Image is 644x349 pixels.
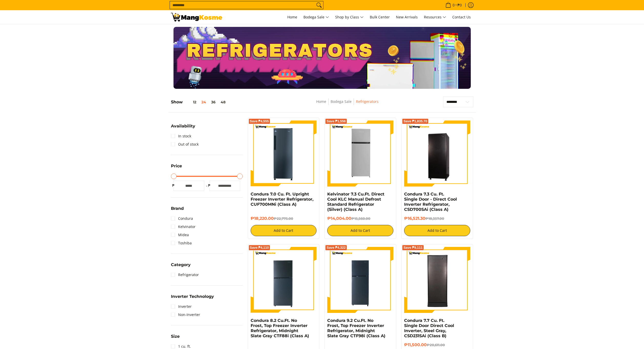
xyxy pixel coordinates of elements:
[316,99,326,104] a: Home
[404,342,470,347] h6: ₱11,500.00
[171,263,191,267] span: Category
[370,15,390,19] span: Bulk Center
[351,216,370,221] del: ₱15,560.00
[171,183,176,188] span: ₱
[171,311,200,319] a: Non-Inverter
[171,124,195,128] span: Availability
[250,120,269,123] span: Save ₱4,555
[327,192,384,212] a: Kelvinator 7.3 Cu.Ft. Direct Cool KLC Manual Defrost Standard Refrigerator (Silver) (Class A)
[327,318,385,338] a: Condura 9.2 Cu.Ft. No Frost, Top Freezer Inverter Refrigerator, Midnight Slate Gray CTF98i (Class A)
[421,10,449,24] a: Resources
[171,302,192,311] a: Inverter
[404,248,470,312] img: Condura 7.7 Cu. Ft. Single Door Direct Cool Inverter, Steel Gray, CSD231SAi (Class B)
[171,334,180,339] span: Size
[171,164,182,172] summary: Open
[393,10,420,24] a: New Arrivals
[404,192,457,212] a: Condura 7.3 Cu. Ft. Single Door - Direct Cool Inverter Refrigerator, CSD700SAi (Class A)
[457,3,463,7] span: ₱0
[171,206,184,214] summary: Open
[171,206,184,211] span: Brand
[218,100,228,104] button: 48
[251,121,317,187] img: Condura 7.0 Cu. Ft. Upright Freezer Inverter Refrigerator, CUF700MNi (Class A)
[404,121,470,186] img: Condura 7.3 Cu. Ft. Single Door - Direct Cool Inverter Refrigerator, CSD700SAi (Class A)
[424,14,446,20] span: Resources
[356,99,379,104] a: Refrigerators
[171,295,214,302] summary: Open
[327,121,393,187] img: Kelvinator 7.3 Cu.Ft. Direct Cool KLC Manual Defrost Standard Refrigerator (Silver) (Class A)
[171,295,214,299] span: Inverter Technology
[327,216,393,221] h6: ₱14,004.00
[452,3,455,7] span: 0
[279,99,416,110] nav: Breadcrumbs
[171,132,191,140] a: In stock
[315,1,323,9] button: Search
[207,183,212,188] span: ₱
[171,164,182,168] span: Price
[171,140,199,148] a: Out of stock
[367,10,392,24] a: Bulk Center
[404,225,470,236] button: Add to Cart
[326,120,346,123] span: Save ₱1,556
[171,214,193,223] a: Condura
[199,100,209,104] button: 24
[227,10,473,24] nav: Main Menu
[404,216,470,221] h6: ₱16,521.30
[403,246,423,249] span: Save ₱9,111
[171,263,191,271] summary: Open
[251,216,317,221] h6: ₱18,220.00
[171,124,195,132] summary: Open
[250,246,269,249] span: Save ₱4,110
[171,100,228,105] h5: Show
[171,239,192,247] a: Toshiba
[209,100,218,104] button: 36
[327,247,393,313] img: Condura 9.2 Cu.Ft. No Frost, Top Freezer Inverter Refrigerator, Midnight Slate Gray CTF98i (Class A)
[171,271,199,279] a: Refrigerator
[171,334,180,342] summary: Open
[327,225,393,236] button: Add to Cart
[326,246,346,249] span: Save ₱4,322
[171,223,196,231] a: Kelvinator
[171,231,189,239] a: Midea
[335,14,364,20] span: Shop by Class
[274,216,293,221] del: ₱22,775.00
[251,225,317,236] button: Add to Cart
[301,10,332,24] a: Bodega Sale
[444,2,463,8] span: •
[183,100,199,104] button: 12
[251,247,317,313] img: Condura 8.2 Cu.Ft. No Frost, Top Freezer Inverter Refrigerator, Midnight Slate Gray CTF88i (Class A)
[171,13,222,21] img: Bodega Sale Refrigerator l Mang Kosme: Home Appliances Warehouse Sale
[251,192,313,207] a: Condura 7.0 Cu. Ft. Upright Freezer Inverter Refrigerator, CUF700MNi (Class A)
[287,15,297,19] span: Home
[450,10,473,24] a: Contact Us
[303,14,329,20] span: Bodega Sale
[452,15,471,19] span: Contact Us
[403,120,427,123] span: Save ₱1,835.70
[404,318,454,338] a: Condura 7.7 Cu. Ft. Single Door Direct Cool Inverter, Steel Gray, CSD231SAi (Class B)
[333,10,366,24] a: Shop by Class
[396,15,418,19] span: New Arrivals
[251,318,309,338] a: Condura 8.2 Cu.Ft. No Frost, Top Freezer Inverter Refrigerator, Midnight Slate Gray CTF88i (Class A)
[425,216,444,221] del: ₱18,357.00
[331,99,352,104] a: Bodega Sale
[285,10,300,24] a: Home
[427,343,445,347] del: ₱20,611.00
